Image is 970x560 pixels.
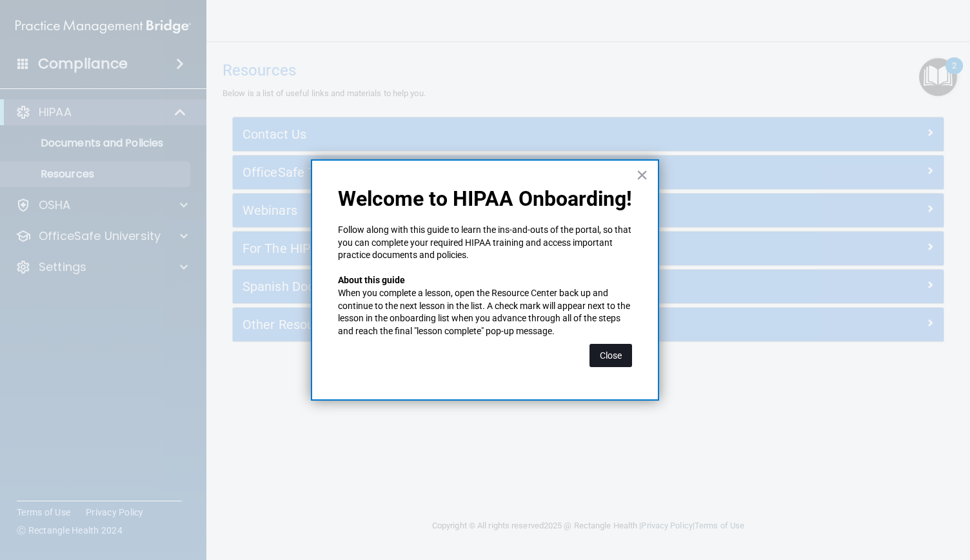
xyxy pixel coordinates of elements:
[338,287,632,337] p: When you complete a lesson, open the Resource Center back up and continue to the next lesson in t...
[636,165,648,185] button: Close
[906,471,955,520] iframe: Drift Widget Chat Controller
[338,275,405,285] strong: About this guide
[338,224,632,262] p: Follow along with this guide to learn the ins-and-outs of the portal, so that you can complete yo...
[589,344,632,367] button: Close
[338,186,632,211] p: Welcome to HIPAA Onboarding!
